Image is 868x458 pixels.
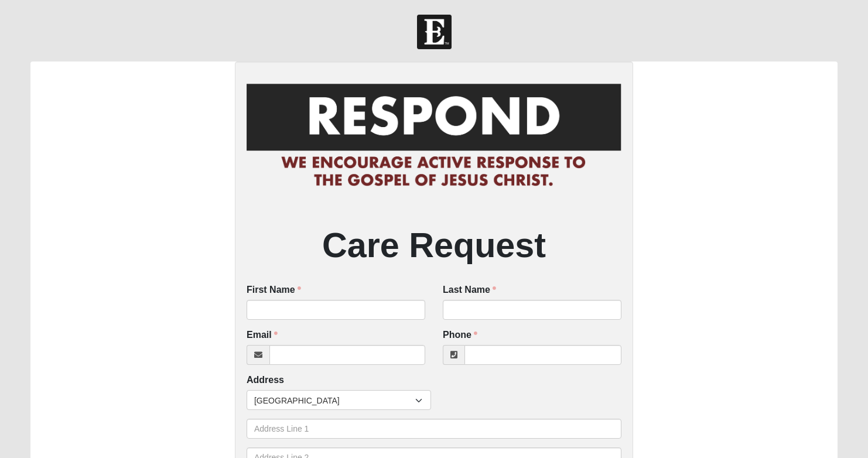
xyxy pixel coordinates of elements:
[443,329,477,342] label: Phone
[417,15,452,49] img: Church of Eleven22 Logo
[247,73,621,199] img: RespondCardHeader.png
[247,374,284,387] label: Address
[443,283,496,297] label: Last Name
[247,419,621,439] input: Address Line 1
[247,283,301,297] label: First Name
[254,391,415,411] span: [GEOGRAPHIC_DATA]
[247,329,278,342] label: Email
[247,224,621,266] h2: Care Request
